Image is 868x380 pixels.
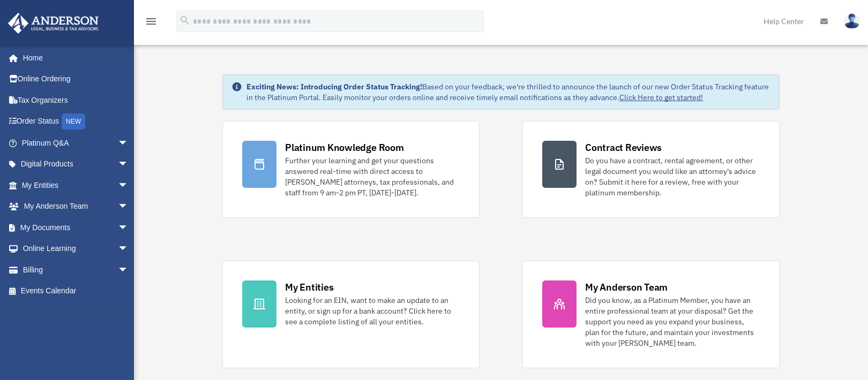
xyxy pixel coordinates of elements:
[8,280,145,302] a: Events Calendar
[585,295,760,348] div: Did you know, as a Platinum Member, you have an entire professional team at your disposal? Get th...
[8,111,145,133] a: Order StatusNEW
[585,280,668,294] div: My Anderson Team
[285,295,460,327] div: Looking for an EIN, want to make an update to an entity, or sign up for a bank account? Click her...
[5,13,102,34] img: Anderson Advisors Platinum Portal
[8,217,145,238] a: My Documentsarrow_drop_down
[585,141,662,154] div: Contract Reviews
[118,154,139,176] span: arrow_drop_down
[285,155,460,198] div: Further your learning and get your questions answered real-time with direct access to [PERSON_NAM...
[118,217,139,239] span: arrow_drop_down
[118,132,139,154] span: arrow_drop_down
[8,89,145,111] a: Tax Organizers
[285,280,333,294] div: My Entities
[118,174,139,196] span: arrow_drop_down
[222,261,480,368] a: My Entities Looking for an EIN, want to make an update to an entity, or sign up for a bank accoun...
[222,121,480,218] a: Platinum Knowledge Room Further your learning and get your questions answered real-time with dire...
[619,93,703,102] a: Click Here to get started!
[8,196,145,217] a: My Anderson Teamarrow_drop_down
[62,113,85,130] div: NEW
[8,47,139,69] a: Home
[179,14,191,26] i: search
[118,259,139,281] span: arrow_drop_down
[8,259,145,280] a: Billingarrow_drop_down
[8,132,145,154] a: Platinum Q&Aarrow_drop_down
[8,69,145,90] a: Online Ordering
[246,81,770,103] div: Based on your feedback, we're thrilled to announce the launch of our new Order Status Tracking fe...
[118,238,139,260] span: arrow_drop_down
[844,13,860,29] img: User Pic
[8,174,145,196] a: My Entitiesarrow_drop_down
[522,121,780,218] a: Contract Reviews Do you have a contract, rental agreement, or other legal document you would like...
[145,19,158,28] a: menu
[522,261,780,368] a: My Anderson Team Did you know, as a Platinum Member, you have an entire professional team at your...
[585,155,760,198] div: Do you have a contract, rental agreement, or other legal document you would like an attorney's ad...
[8,154,145,175] a: Digital Productsarrow_drop_down
[145,15,158,28] i: menu
[118,196,139,218] span: arrow_drop_down
[8,238,145,260] a: Online Learningarrow_drop_down
[285,141,404,154] div: Platinum Knowledge Room
[246,82,422,92] strong: Exciting News: Introducing Order Status Tracking!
